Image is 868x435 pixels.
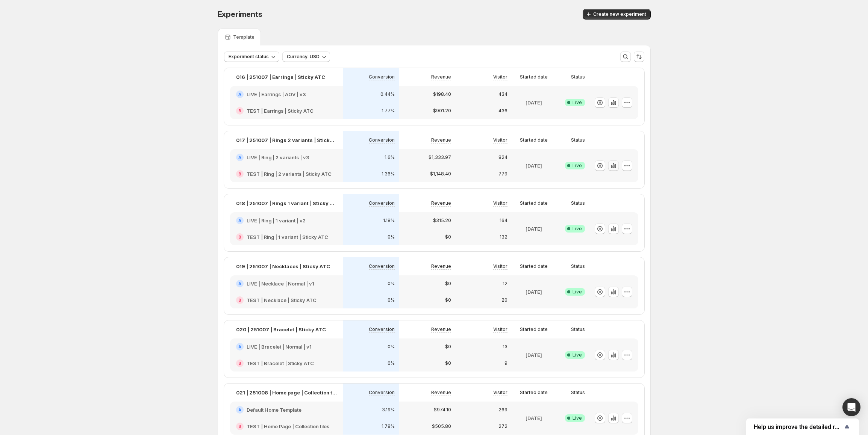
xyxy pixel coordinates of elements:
p: $0 [445,234,451,240]
p: 0.44% [380,91,395,97]
span: Live [573,100,582,106]
p: [DATE] [526,351,542,359]
p: Visitor [493,326,507,332]
p: 021 | 251008 | Home page | Collection tiles [236,389,337,396]
p: 0% [388,344,395,350]
p: Visitor [493,200,507,206]
p: 0% [388,297,395,303]
p: 434 [498,91,507,97]
p: Conversion [369,390,395,396]
p: [DATE] [526,414,542,422]
p: 269 [498,407,507,413]
p: 1.36% [382,171,395,177]
p: Started date [520,326,548,332]
h2: A [238,281,241,286]
span: Experiments [218,10,262,19]
h2: LIVE | Necklace | Normal | v1 [247,280,314,287]
h2: B [238,424,241,429]
span: Live [573,352,582,358]
p: $901.20 [433,108,451,114]
p: $1,333.97 [429,154,451,160]
h2: A [238,155,241,160]
h2: A [238,92,241,97]
div: Open Intercom Messenger [842,398,860,416]
p: [DATE] [526,99,542,106]
span: Help us improve the detailed report for A/B campaigns [754,423,842,430]
p: 9 [504,360,507,366]
p: Started date [520,74,548,80]
h2: B [238,235,241,239]
p: Started date [520,263,548,269]
p: $0 [445,281,451,287]
button: Currency: USD [282,51,330,62]
p: $198.40 [433,91,451,97]
p: Revenue [431,200,451,206]
h2: LIVE | Ring | 2 variants | v3 [247,154,309,161]
p: 0% [388,234,395,240]
p: [DATE] [526,225,542,233]
h2: B [238,298,241,302]
p: Started date [520,200,548,206]
span: Live [573,226,582,232]
p: 017 | 251007 | Rings 2 variants | Sticky ATC [236,136,337,144]
span: Experiment status [229,54,269,60]
h2: LIVE | Earrings | AOV | v3 [247,91,306,98]
h2: TEST | Ring | 2 variants | Sticky ATC [247,170,332,178]
h2: A [238,344,241,349]
span: Live [573,415,582,421]
p: $505.80 [432,423,451,429]
h2: LIVE | Bracelet | Normal | v1 [247,343,312,350]
p: $1,148.40 [430,171,451,177]
p: Visitor [493,390,507,396]
p: 12 [503,281,507,287]
p: Template [233,34,254,40]
p: 20 [501,297,507,303]
p: 3.19% [382,407,395,413]
p: 272 [498,423,507,429]
p: Revenue [431,326,451,332]
p: Revenue [431,263,451,269]
span: Live [573,289,582,295]
p: [DATE] [526,162,542,169]
p: Started date [520,390,548,396]
p: 016 | 251007 | Earrings | Sticky ATC [236,73,325,81]
p: Conversion [369,74,395,80]
p: 436 [498,108,507,114]
p: 019 | 251007 | Necklaces | Sticky ATC [236,263,330,270]
span: Create new experiment [593,11,646,17]
h2: Default Home Template [247,406,301,414]
p: Conversion [369,263,395,269]
p: 0% [388,360,395,366]
span: Live [573,163,582,169]
p: Revenue [431,74,451,80]
h2: B [238,361,241,366]
button: Show survey - Help us improve the detailed report for A/B campaigns [754,422,851,431]
p: 1.18% [383,217,395,224]
h2: LIVE | Ring | 1 variant | v2 [247,217,306,224]
p: Status [571,390,585,396]
p: 0% [388,281,395,287]
p: Revenue [431,137,451,143]
p: $0 [445,360,451,366]
p: Conversion [369,137,395,143]
p: Status [571,263,585,269]
p: 132 [500,234,507,240]
p: Revenue [431,390,451,396]
p: Visitor [493,74,507,80]
button: Create new experiment [583,9,651,20]
p: 1.78% [382,423,395,429]
button: Experiment status [224,51,279,62]
p: $0 [445,344,451,350]
p: Status [571,326,585,332]
p: Status [571,74,585,80]
h2: TEST | Earrings | Sticky ATC [247,107,314,115]
p: Status [571,200,585,206]
p: 779 [498,171,507,177]
p: 020 | 251007 | Bracelet | Sticky ATC [236,326,326,333]
p: Status [571,137,585,143]
p: 13 [503,344,507,350]
h2: A [238,218,241,223]
p: $974.10 [434,407,451,413]
p: Conversion [369,326,395,332]
p: 164 [500,217,507,224]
